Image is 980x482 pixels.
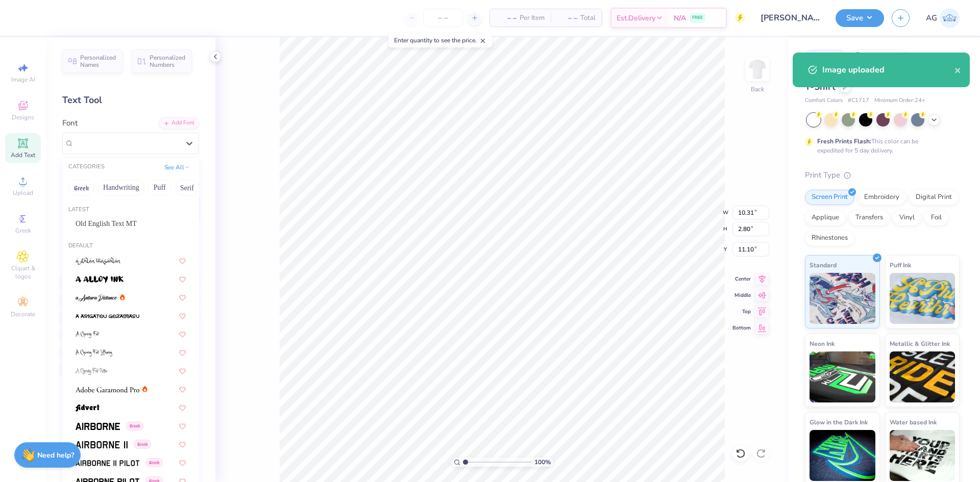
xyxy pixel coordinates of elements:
span: # C1717 [848,96,869,105]
span: N/A [674,13,686,23]
span: – – [496,13,517,23]
img: A Charming Font [76,331,100,338]
div: Image uploaded [822,64,954,76]
span: Greek [15,226,31,235]
span: Upload [13,189,33,197]
button: Serif [175,180,200,196]
div: Text Tool [62,93,199,107]
img: Airborne [76,423,120,430]
span: – – [557,13,577,23]
button: close [954,64,962,76]
input: – – [423,9,463,27]
span: Bottom [732,324,751,332]
img: Puff Ink [890,273,955,324]
span: Clipart & logos [5,264,41,281]
span: FREE [692,14,703,21]
div: Embroidery [857,190,906,205]
span: Puff Ink [890,260,911,270]
div: CATEGORIES [68,163,105,171]
input: Untitled Design [753,8,828,28]
div: Foil [924,210,948,225]
img: a Alloy Ink [76,276,124,283]
span: Neon Ink [810,338,835,349]
span: Glow in the Dark Ink [810,417,868,427]
div: Enter quantity to see the price. [388,33,492,47]
img: Water based Ink [890,430,955,481]
span: Image AI [11,75,35,84]
div: Vinyl [893,210,921,225]
span: Est. Delivery [617,13,655,23]
button: Handwriting [97,180,145,196]
span: Personalized Numbers [150,54,186,68]
button: See All [161,162,193,172]
span: Comfort Colors [805,96,843,105]
img: a Arigatou Gozaimasu [76,313,139,320]
button: Puff [148,180,171,196]
span: Greek [145,458,163,467]
span: Greek [134,440,151,449]
div: Transfers [849,210,890,225]
span: Standard [810,260,837,270]
span: Old English Text MT [76,218,137,229]
img: Neon Ink [810,351,875,402]
div: Latest [62,206,199,214]
span: Designs [12,113,34,121]
div: Rhinestones [805,231,854,246]
span: Minimum Order: 24 + [874,96,925,105]
span: Metallic & Glitter Ink [890,338,950,349]
img: A Charming Font Outline [76,368,107,375]
div: Digital Print [909,190,959,205]
img: Advert [76,404,100,412]
span: 100 % [534,458,551,467]
img: Airborne II [76,441,128,448]
img: Metallic & Glitter Ink [890,351,955,402]
img: Glow in the Dark Ink [810,430,875,481]
img: Back [747,59,768,80]
span: Center [732,275,751,283]
img: Adobe Garamond Pro [76,386,139,393]
span: Personalized Names [80,54,116,68]
strong: Need help? [37,450,74,460]
img: A Charming Font Leftleaning [76,349,112,357]
span: Total [580,13,596,23]
span: Per Item [520,13,545,23]
img: a Ahlan Wasahlan [76,258,121,265]
div: Applique [805,210,846,225]
div: Screen Print [805,190,854,205]
span: Top [732,308,751,315]
label: Font [62,117,78,129]
span: Greek [126,421,143,430]
span: Water based Ink [890,417,937,427]
img: Airborne II Pilot [76,460,139,467]
img: a Antara Distance [76,294,117,301]
div: Print Type [805,169,960,181]
span: Add Text [11,151,35,159]
button: Greek [68,180,94,196]
strong: Fresh Prints Flash: [817,137,871,145]
span: Middle [732,292,751,299]
div: Back [751,85,764,94]
img: Standard [810,273,875,324]
span: Decorate [11,310,35,318]
div: Add Font [159,117,199,129]
div: This color can be expedited for 5 day delivery. [817,137,943,155]
div: Default [62,242,199,250]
